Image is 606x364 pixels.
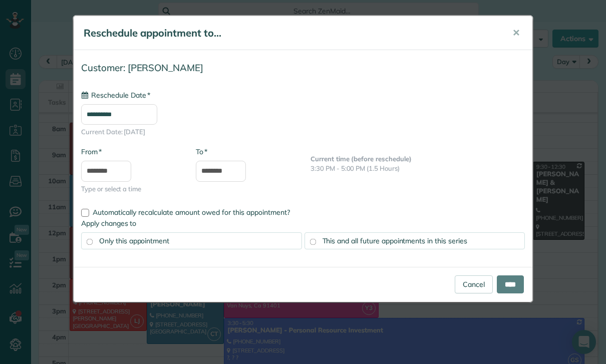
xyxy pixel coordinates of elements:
label: To [196,147,207,157]
input: Only this appointment [87,238,93,245]
h5: Reschedule appointment to... [84,26,498,40]
input: This and all future appointments in this series [310,238,316,245]
span: This and all future appointments in this series [323,236,467,245]
h4: Customer: [PERSON_NAME] [81,63,525,73]
label: From [81,147,102,157]
span: Automatically recalculate amount owed for this appointment? [93,208,290,217]
span: Type or select a time [81,184,181,194]
a: Cancel [455,275,493,293]
p: 3:30 PM - 5:00 PM (1.5 Hours) [311,164,525,173]
span: Only this appointment [99,236,169,245]
span: ✕ [512,27,520,39]
label: Reschedule Date [81,90,150,100]
label: Apply changes to [81,218,525,228]
b: Current time (before reschedule) [311,155,412,163]
span: Current Date: [DATE] [81,127,525,137]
